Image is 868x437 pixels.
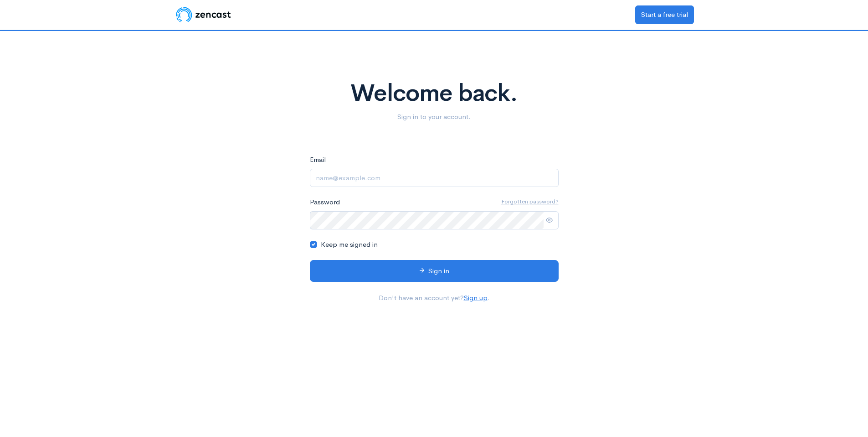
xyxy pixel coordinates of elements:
label: Password [310,197,340,208]
input: name@example.com [310,169,559,187]
button: Sign in [310,260,559,282]
p: Don't have an account yet? . [310,293,559,303]
img: ZenCast Logo [175,5,232,24]
label: Keep me signed in [321,239,378,250]
a: Sign up [464,293,488,302]
a: Start a free trial [635,5,694,24]
h1: Welcome back. [180,80,688,106]
a: Forgotten password? [501,197,559,206]
u: Forgotten password? [501,198,559,205]
p: Sign in to your account. [180,112,688,122]
label: Email [310,155,326,165]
